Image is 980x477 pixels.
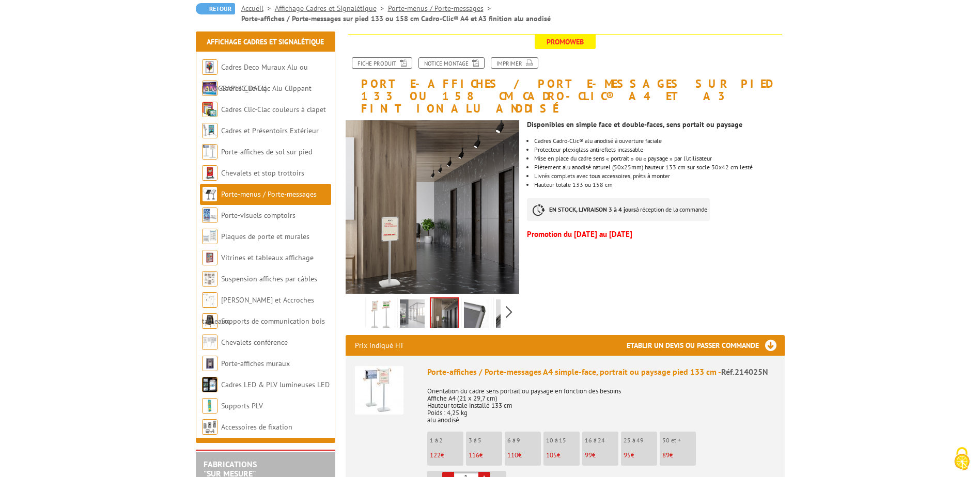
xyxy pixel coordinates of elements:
p: Promotion du [DATE] au [DATE] [527,231,784,237]
a: Chevalets conférence [221,338,288,347]
img: Cookies (fenêtre modale) [949,446,975,472]
strong: EN STOCK, LIVRAISON 3 à 4 jours [549,205,636,213]
img: Cadres et Présentoirs Extérieur [202,123,217,138]
p: € [662,452,696,459]
span: 89 [662,451,670,459]
p: € [430,452,463,459]
li: Protecteur plexiglass antireflets incassable [534,147,784,153]
a: Cadres LED & PLV lumineuses LED [221,380,330,389]
img: Chevalets et stop trottoirs [202,165,217,181]
p: € [507,452,541,459]
p: 1 à 2 [430,437,463,444]
img: porte_affiches_214000_fleche.jpg [368,299,393,331]
img: Cimaises et Accroches tableaux [202,292,217,308]
span: 110 [507,451,518,459]
p: € [546,452,580,459]
a: Suspension affiches par câbles [221,274,317,283]
div: Disponibles en simple face et double-faces, sens portait ou paysage [527,121,784,128]
li: Mise en place du cadre sens « portrait » ou « paysage » par l’utilisateur [534,155,784,162]
p: € [585,452,618,459]
img: porte_affiches_sur_pied_214025_2bis.jpg [431,298,458,330]
p: 10 à 15 [546,437,580,444]
a: Chevalets et stop trottoirs [221,168,304,178]
a: Cadres Clic-Clac Alu Clippant [221,84,312,93]
span: Next [504,304,514,321]
p: € [624,452,657,459]
a: Porte-menus / Porte-messages [388,4,495,13]
li: Porte-affiches / Porte-messages sur pied 133 ou 158 cm Cadro-Clic® A4 et A3 finition alu anodisé [241,13,551,24]
a: Porte-visuels comptoirs [221,211,295,220]
h3: Etablir un devis ou passer commande [627,335,785,356]
li: Piètement alu anodisé naturel (50x25mm) hauteur 133 cm sur socle 30x42 cm lesté [534,164,784,170]
a: Affichage Cadres et Signalétique [207,37,324,46]
a: Accessoires de fixation [221,422,292,432]
a: Notice Montage [418,57,485,69]
span: Promoweb [535,35,596,49]
a: Supports de communication bois [221,316,325,326]
button: Cookies (fenêtre modale) [944,442,980,477]
p: 16 à 24 [585,437,618,444]
li: Cadres Cadro-Clic® alu anodisé à ouverture faciale [534,138,784,144]
img: Accessoires de fixation [202,419,217,435]
img: porte-affiches-sol-blackline-cadres-inclines-sur-pied-droit_2140002_1.jpg [464,299,489,331]
li: Hauteur totale 133 ou 158 cm [534,182,784,188]
img: Cadres Clic-Clac couleurs à clapet [202,102,217,117]
li: Livrés complets avec tous accessoires, prêts à monter [534,173,784,179]
a: Affichage Cadres et Signalétique [275,4,388,13]
img: Suspension affiches par câbles [202,271,217,287]
p: 6 à 9 [507,437,541,444]
a: Porte-affiches de sol sur pied [221,147,312,156]
img: Porte-visuels comptoirs [202,208,217,223]
p: 3 à 5 [469,437,502,444]
a: Retour [196,3,235,14]
a: Cadres Clic-Clac couleurs à clapet [221,105,326,114]
img: Porte-affiches muraux [202,356,217,371]
a: Imprimer [491,57,538,69]
span: Réf.214025N [721,367,768,377]
img: Porte-affiches / Porte-messages A4 simple-face, portrait ou paysage pied 133 cm [355,366,403,415]
img: Cadres LED & PLV lumineuses LED [202,377,217,392]
img: Cadres Deco Muraux Alu ou Bois [202,59,217,75]
div: Porte-affiches / Porte-messages A4 simple-face, portrait ou paysage pied 133 cm - [427,366,775,378]
img: porte_affiches_sur_pied_214025.jpg [400,299,425,331]
a: Fiche produit [352,57,412,69]
span: 116 [469,451,479,459]
p: à réception de la commande [527,198,710,221]
p: 50 et + [662,437,696,444]
span: 122 [430,451,441,459]
img: 214025n_ouvert.jpg [496,299,521,331]
a: Cadres et Présentoirs Extérieur [221,126,319,135]
img: Porte-menus / Porte-messages [202,186,217,202]
img: Chevalets conférence [202,335,217,350]
span: 95 [624,451,631,459]
img: Porte-affiches de sol sur pied [202,144,217,160]
img: Vitrines et tableaux affichage [202,250,217,265]
img: Supports PLV [202,398,217,414]
p: Prix indiqué HT [355,335,404,356]
span: 99 [585,451,592,459]
a: Plaques de porte et murales [221,232,309,241]
a: [PERSON_NAME] et Accroches tableaux [202,295,314,326]
span: 105 [546,451,557,459]
a: Porte-menus / Porte-messages [221,189,317,199]
a: Vitrines et tableaux affichage [221,253,314,262]
a: Cadres Deco Muraux Alu ou [GEOGRAPHIC_DATA] [202,62,308,93]
a: Accueil [241,4,275,13]
a: Porte-affiches muraux [221,359,290,368]
p: € [469,452,502,459]
a: Supports PLV [221,401,263,410]
p: 25 à 49 [624,437,657,444]
img: porte_affiches_sur_pied_214025_2bis.jpg [346,120,520,294]
p: Orientation du cadre sens portrait ou paysage en fonction des besoins Affiche A4 (21 x 29,7 cm) H... [427,380,775,424]
img: Plaques de porte et murales [202,229,217,244]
